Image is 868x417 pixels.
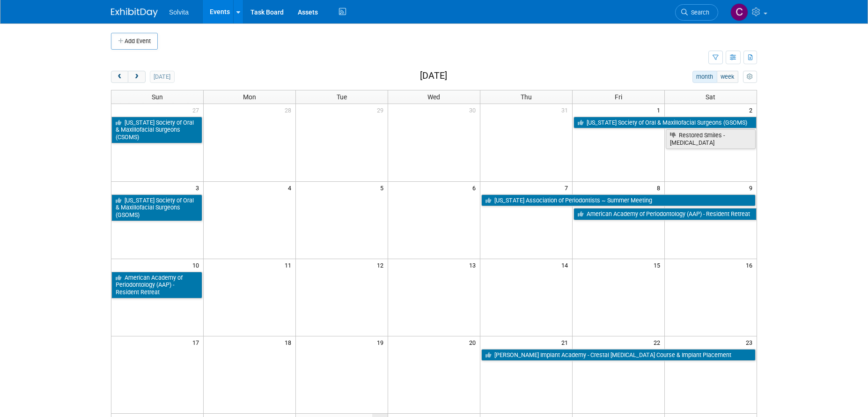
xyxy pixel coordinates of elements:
h2: [DATE] [420,71,447,81]
a: [US_STATE] Society of Oral & Maxillofacial Surgeons (GSOMS) [574,117,757,129]
span: Sun [152,93,163,101]
span: 6 [471,182,480,194]
span: 28 [284,104,295,116]
span: Thu [521,93,532,101]
span: Fri [615,93,622,101]
span: 31 [560,104,572,116]
img: Cindy Miller [730,3,748,21]
span: 13 [468,259,480,271]
button: Add Event [111,33,158,50]
span: 10 [191,259,203,271]
span: 27 [191,104,203,116]
span: 14 [560,259,572,271]
span: Mon [243,93,256,101]
a: American Academy of Periodontology (AAP) - Resident Retreat [574,208,757,220]
i: Personalize Calendar [747,74,753,80]
button: [DATE] [150,71,175,83]
a: Search [675,4,718,21]
span: Solvita [169,8,189,16]
span: 2 [748,104,757,116]
a: American Academy of Periodontology (AAP) - Resident Retreat [111,272,202,298]
span: 17 [191,336,203,348]
span: 18 [284,336,295,348]
span: 3 [195,182,203,194]
span: 8 [656,182,664,194]
a: [PERSON_NAME] Implant Academy - Crestal [MEDICAL_DATA] Course & Implant Placement [481,349,756,361]
span: 4 [287,182,295,194]
button: myCustomButton [743,71,757,83]
span: 15 [653,259,664,271]
span: 23 [745,336,757,348]
a: [US_STATE] Association of Periodontists ~ Summer Meeting [481,194,756,207]
button: prev [111,71,128,83]
a: [US_STATE] Society of Oral & Maxillofacial Surgeons (GSOMS) [111,194,202,221]
span: 29 [376,104,388,116]
a: Restored Smiles - [MEDICAL_DATA] [666,129,756,149]
span: 7 [564,182,572,194]
span: Wed [427,93,440,101]
span: Sat [706,93,715,101]
span: 11 [284,259,295,271]
span: 9 [748,182,757,194]
span: 20 [468,336,480,348]
span: 21 [560,336,572,348]
button: month [692,71,717,83]
span: 19 [376,336,388,348]
img: ExhibitDay [111,8,158,17]
span: Search [688,9,709,16]
a: [US_STATE] Society of Oral & Maxillofacial Surgeons (CSOMS) [111,117,202,143]
span: Tue [337,93,347,101]
button: next [128,71,145,83]
span: 5 [379,182,388,194]
span: 30 [468,104,480,116]
span: 22 [653,336,664,348]
button: week [717,71,738,83]
span: 16 [745,259,757,271]
span: 12 [376,259,388,271]
span: 1 [656,104,664,116]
